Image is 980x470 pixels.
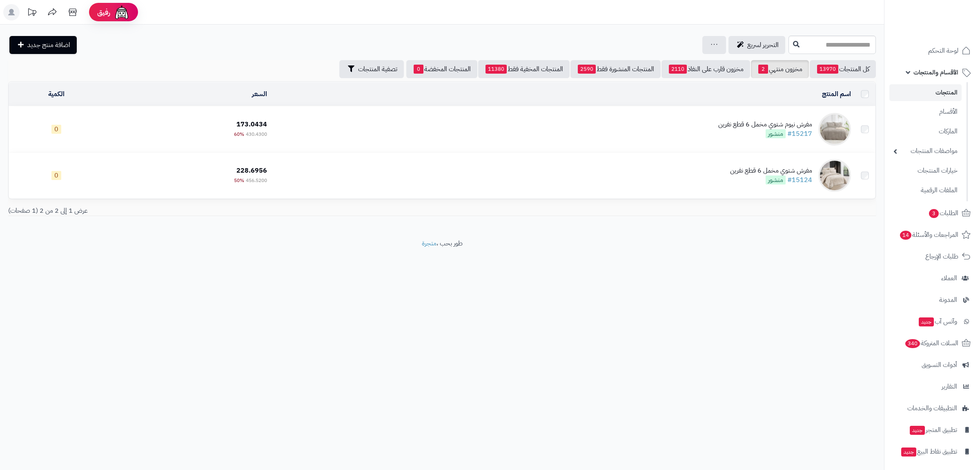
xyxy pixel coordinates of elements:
span: 14 [900,231,911,240]
span: جديد [901,448,916,457]
a: متجرة [422,238,437,248]
img: ai-face.png [114,4,130,20]
span: أدوات التسويق [922,359,957,371]
button: تصفية المنتجات [339,60,404,78]
a: المدونة [889,290,975,310]
a: المنتجات [889,84,962,101]
span: الطلبات [928,207,958,219]
span: تطبيق نقاط البيع [900,446,957,457]
span: جديد [919,317,934,326]
a: تطبيق نقاط البيعجديد [889,442,975,461]
a: الأقسام [889,103,962,121]
span: 50% [234,177,244,184]
span: 173.0434 [236,119,267,129]
span: العملاء [941,272,957,284]
a: المنتجات المخفضة0 [406,60,477,78]
span: 3 [929,209,939,218]
span: منشور [766,129,786,138]
a: الماركات [889,123,962,140]
a: طلبات الإرجاع [889,247,975,266]
span: التقارير [942,381,957,392]
span: المدونة [939,294,957,306]
span: 0 [51,125,61,134]
span: جديد [910,426,925,435]
span: 0 [414,65,423,74]
img: مفرش شتوي مخمل 6 قطع نفرين [818,159,851,192]
span: تطبيق المتجر [909,424,957,436]
span: لوحة التحكم [928,45,958,56]
a: تحديثات المنصة [22,4,42,22]
span: 2590 [578,65,596,74]
div: مفرش نيوم شتوي مخمل 6 قطع نفرين [718,120,812,129]
span: رفيق [97,7,110,17]
span: 2110 [669,65,687,74]
a: السلات المتروكة340 [889,333,975,353]
span: التحرير لسريع [747,40,779,50]
span: 13970 [817,65,838,74]
a: الكمية [48,89,65,99]
a: الملفات الرقمية [889,182,962,199]
a: #15217 [787,129,812,139]
span: طلبات الإرجاع [925,251,958,262]
span: 2 [758,65,768,74]
span: 0 [51,171,61,180]
span: 430.4300 [246,130,267,138]
span: التطبيقات والخدمات [907,403,957,414]
span: الأقسام والمنتجات [913,67,958,78]
div: عرض 1 إلى 2 من 2 (1 صفحات) [2,206,442,216]
a: أدوات التسويق [889,355,975,375]
a: مخزون منتهي2 [751,60,809,78]
a: التقارير [889,377,975,396]
span: منشور [766,175,786,184]
a: وآتس آبجديد [889,312,975,331]
a: المنتجات المخفية فقط11380 [478,60,570,78]
a: تطبيق المتجرجديد [889,420,975,440]
span: 60% [234,130,244,138]
a: كل المنتجات13970 [810,60,876,78]
span: المراجعات والأسئلة [899,229,958,241]
a: المنتجات المنشورة فقط2590 [570,60,661,78]
span: وآتس آب [918,316,957,327]
div: مفرش شتوي مخمل 6 قطع نفرين [730,166,812,175]
a: المراجعات والأسئلة14 [889,225,975,245]
a: خيارات المنتجات [889,162,962,180]
a: مخزون قارب على النفاذ2110 [661,60,750,78]
a: التطبيقات والخدمات [889,398,975,418]
span: 11380 [486,65,507,74]
img: مفرش نيوم شتوي مخمل 6 قطع نفرين [818,113,851,146]
a: لوحة التحكم [889,41,975,61]
span: تصفية المنتجات [358,64,397,74]
span: 456.5200 [246,177,267,184]
a: السعر [252,89,267,99]
span: اضافة منتج جديد [27,40,70,50]
span: السلات المتروكة [904,337,958,349]
span: 340 [905,339,920,348]
a: اضافة منتج جديد [9,36,77,54]
span: 228.6956 [236,166,267,175]
a: مواصفات المنتجات [889,142,962,160]
a: التحرير لسريع [728,36,785,54]
a: اسم المنتج [822,89,851,99]
a: العملاء [889,268,975,288]
a: الطلبات3 [889,203,975,223]
a: #15124 [787,175,812,185]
